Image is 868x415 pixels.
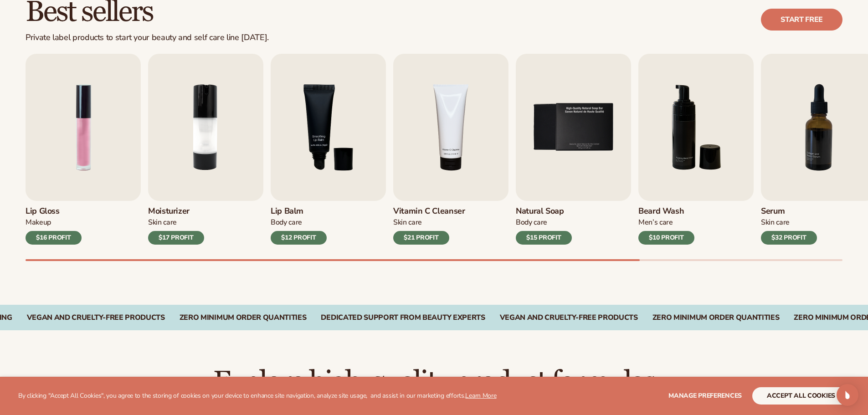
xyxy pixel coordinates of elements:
h3: Beard Wash [638,206,694,216]
button: Manage preferences [668,387,742,405]
h3: Lip Gloss [26,206,82,216]
div: Body Care [271,218,327,227]
a: Start free [761,9,842,31]
a: 4 / 9 [393,54,508,245]
div: Zero Minimum Order QuantitieS [652,313,780,322]
div: ZERO MINIMUM ORDER QUANTITIES [180,313,307,322]
a: 6 / 9 [638,54,754,245]
a: 2 / 9 [148,54,263,245]
a: Learn More [465,391,496,400]
span: Manage preferences [668,391,742,400]
div: $15 PROFIT [516,231,572,245]
h2: Explore high-quality product formulas [26,367,842,397]
h3: Moisturizer [148,206,204,216]
div: $32 PROFIT [761,231,817,245]
div: Open Intercom Messenger [837,384,858,406]
div: VEGAN AND CRUELTY-FREE PRODUCTS [27,313,165,322]
div: DEDICATED SUPPORT FROM BEAUTY EXPERTS [321,313,485,322]
div: Body Care [516,218,572,227]
div: Private label products to start your beauty and self care line [DATE]. [26,33,269,43]
button: accept all cookies [752,387,850,405]
div: $12 PROFIT [271,231,327,245]
h3: Natural Soap [516,206,572,216]
div: Men’s Care [638,218,694,227]
div: Skin Care [393,218,465,227]
a: 3 / 9 [271,54,386,245]
div: $21 PROFIT [393,231,449,245]
div: Skin Care [761,218,817,227]
div: Makeup [26,218,82,227]
div: $10 PROFIT [638,231,694,245]
div: $16 PROFIT [26,231,82,245]
p: By clicking "Accept All Cookies", you agree to the storing of cookies on your device to enhance s... [18,392,497,400]
a: 5 / 9 [516,54,631,245]
div: Skin Care [148,218,204,227]
h3: Vitamin C Cleanser [393,206,465,216]
div: $17 PROFIT [148,231,204,245]
h3: Serum [761,206,817,216]
a: 1 / 9 [26,54,141,245]
h3: Lip Balm [271,206,327,216]
div: Vegan and Cruelty-Free Products [500,313,638,322]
